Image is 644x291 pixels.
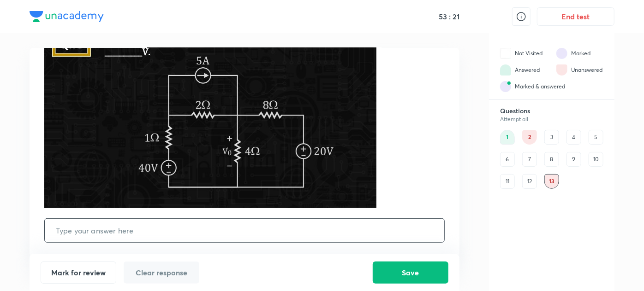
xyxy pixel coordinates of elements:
[500,152,515,167] div: 6
[515,66,540,74] div: Answered
[500,116,603,122] div: Attempt all
[500,107,603,115] h6: Questions
[451,12,459,21] h5: 21
[566,130,581,145] div: 4
[571,49,590,58] div: Marked
[124,262,199,284] button: Clear response
[571,66,602,74] div: Unanswered
[373,262,448,284] button: Save
[500,64,511,76] img: attempt state
[522,152,537,167] div: 7
[544,152,559,167] div: 8
[522,174,537,189] div: 12
[515,49,543,58] div: Not Visited
[566,152,581,167] div: 9
[515,82,565,91] div: Marked & answered
[500,174,515,189] div: 11
[589,130,603,145] div: 5
[500,48,511,59] img: attempt state
[437,12,451,21] h5: 53 :
[544,130,559,145] div: 3
[500,130,515,145] div: 1
[556,64,567,76] img: attempt state
[41,262,116,284] button: Mark for review
[589,152,603,167] div: 10
[44,22,376,208] img: Slide13.jpeg
[522,130,537,145] div: 2
[556,48,567,59] img: attempt state
[500,81,511,92] img: attempt state
[45,219,444,242] input: Type your answer here
[544,174,559,189] div: 13
[537,7,614,26] button: End test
